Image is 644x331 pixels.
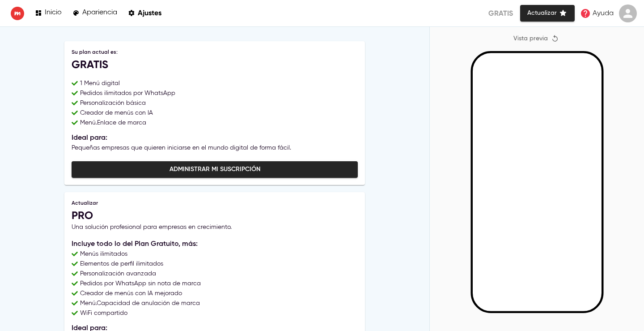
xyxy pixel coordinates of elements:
[138,9,161,17] p: Ajustes
[488,8,513,19] p: Gratis
[80,118,146,127] p: Menú.Enlace de marca
[527,8,568,19] span: Actualizar
[80,249,127,258] p: Menús ilimitados
[473,53,602,311] iframe: Mobile Preview
[72,7,117,19] a: Apariencia
[577,5,616,21] a: Ayuda
[82,9,117,17] p: Apariencia
[80,289,182,298] p: Creador de menús con IA mejorado
[80,269,156,278] p: Personalización avanzada
[72,208,358,223] h5: Pro
[593,8,614,19] p: Ayuda
[80,299,200,308] p: Menú.Capacidad de anulación de marca
[72,161,358,178] button: Administrar mi suscripción
[79,164,351,175] span: Administrar mi suscripción
[80,259,163,268] p: Elementos de perfil ilimitados
[80,279,201,288] p: Pedidos por WhatsApp sin nota de marca
[72,199,358,207] p: Actualizar
[72,239,358,249] p: Incluye todo lo del Plan Gratuito, más:
[128,7,161,19] a: Ajustes
[35,7,62,19] a: Inicio
[80,108,153,117] p: Creador de menús con IA
[80,309,127,318] p: WiFi compartido
[80,79,120,88] p: 1 Menú digital
[72,48,358,56] p: Su plan actual es:
[80,99,146,107] p: Personalización básica
[45,9,62,17] p: Inicio
[72,143,358,152] p: Pequeñas empresas que quieren iniciarse en el mundo digital de forma fácil.
[520,5,575,21] button: Actualizar
[72,133,358,143] p: Ideal para:
[72,223,358,232] p: Una solución profesional para empresas en crecimiento.
[80,89,175,98] p: Pedidos ilimitados por WhatsApp
[72,57,358,72] h5: Gratis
